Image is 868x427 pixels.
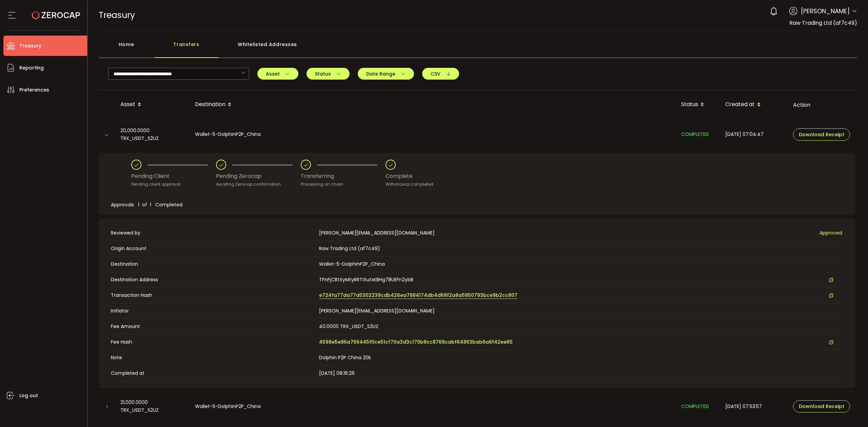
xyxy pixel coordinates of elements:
[681,131,709,138] span: COMPLETED
[307,68,350,80] button: Status
[190,130,676,138] div: Wallet-5-DolphinP2P_China
[99,9,135,21] span: Treasury
[834,394,868,427] iframe: Chat Widget
[99,38,154,58] div: Home
[190,403,676,410] div: Wallet-5-DolphinP2P_China
[386,170,433,183] div: Complete
[115,399,190,414] div: 21,000.0000 TRX_USDT_S2UZ
[799,132,844,137] span: Download Receipt
[111,292,316,299] span: Transaction Hash
[111,307,316,314] span: Initiator
[799,404,844,409] span: Download Receipt
[720,403,788,410] div: [DATE] 07:53:57
[19,391,38,401] span: Log out
[131,181,216,188] div: Pending client approval
[257,68,298,80] button: Asset
[266,72,290,76] span: Asset
[19,63,44,73] span: Reporting
[111,201,182,208] span: Approvals 1 of 1 Completed
[190,99,676,110] div: Destination
[154,38,219,58] div: Transfers
[422,68,459,80] button: CSV
[319,229,435,237] span: [PERSON_NAME][EMAIL_ADDRESS][DOMAIN_NAME]
[801,6,850,16] span: [PERSON_NAME]
[319,323,378,330] span: 40.0000 TRX_USDT_S2UZ
[111,245,316,252] span: Origin Account
[111,323,316,330] span: Fee Amount
[111,229,316,237] span: Reviewed by
[319,245,380,252] span: Raw Trading Ltd (af7c49)
[111,261,316,268] span: Destination
[676,99,720,110] div: Status
[793,128,850,141] button: Download Receipt
[219,38,316,58] div: Whitelisted Addresses
[358,68,414,80] button: Date Range
[319,307,435,314] span: [PERSON_NAME][EMAIL_ADDRESS][DOMAIN_NAME]
[301,181,386,188] div: Processing on chain
[315,72,341,76] span: Status
[115,127,190,142] div: 20,000.0000 TRX_USDT_S2UZ
[131,170,216,183] div: Pending Client
[820,229,842,237] span: Approved
[366,72,406,76] span: Date Range
[319,292,517,299] span: e724fa77da77d0302239cdb426ea7884174db4d68f2a8a5950793bce9b2cc807
[793,400,850,412] button: Download Receipt
[319,339,513,346] span: 4598e5e96a766445f0ce51cf70a3d3c170b9cc8769cabf64863bab6a6f42ee65
[111,370,316,377] span: Completed at
[216,181,301,188] div: Awaiting Zerocap confirmation
[19,41,41,51] span: Treasury
[788,101,855,109] div: Action
[216,170,301,183] div: Pending Zerocap
[111,354,316,361] span: Note
[115,99,190,110] div: Asset
[111,339,316,346] span: Fee Hash
[789,19,857,27] span: Raw Trading Ltd (af7c49)
[111,276,316,283] span: Destination Address
[720,99,788,110] div: Created at
[301,170,386,183] div: Transferring
[19,85,49,95] span: Preferences
[681,403,709,410] span: COMPLETED
[319,276,413,283] span: TFnFjCBtXyMtyRRTGutxKBHg78UEFn2ybB
[720,130,788,138] div: [DATE] 07:04:47
[319,261,385,267] span: Wallet-5-DolphinP2P_China
[319,354,371,361] span: Dolphin P2P China 20k
[319,370,355,377] span: [DATE] 08:16:26
[386,181,433,188] div: Withdrawal completed
[431,72,451,76] span: CSV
